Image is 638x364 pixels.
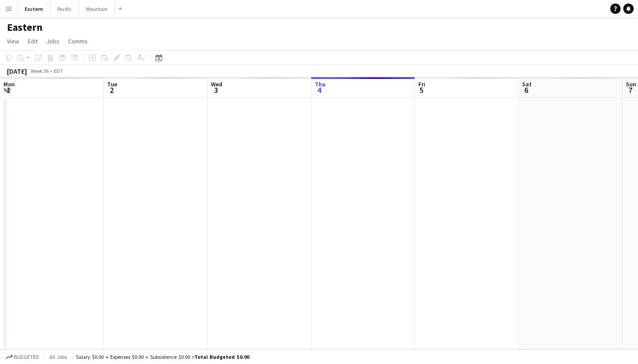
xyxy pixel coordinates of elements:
div: EDT [54,68,63,74]
a: Comms [65,36,91,47]
button: Pacific [50,0,79,17]
a: Edit [24,36,41,47]
div: Salary $0.00 + Expenses $0.00 + Subsistence $0.00 = [76,354,249,360]
span: Week 36 [29,68,50,74]
button: Budgeted [4,352,40,362]
span: Sat [522,80,532,88]
span: 7 [625,85,636,95]
span: 4 [313,85,326,95]
a: View [3,36,23,47]
button: Mountain [79,0,115,17]
span: Fri [418,80,425,88]
span: 6 [521,85,532,95]
span: All jobs [48,354,69,360]
span: Thu [315,80,326,88]
span: 2 [106,85,117,95]
span: Edit [28,37,38,45]
span: Budgeted [14,354,39,360]
span: Comms [68,37,88,45]
span: 1 [2,85,15,95]
a: Jobs [43,36,63,47]
span: Mon [3,80,15,88]
h1: Eastern [7,21,43,34]
span: View [7,37,19,45]
span: 3 [210,85,222,95]
div: [DATE] [7,67,27,75]
span: Total Budgeted $0.00 [194,354,249,360]
span: Jobs [46,37,59,45]
span: Tue [107,80,117,88]
span: 5 [417,85,425,95]
span: Wed [211,80,222,88]
span: Sun [626,80,636,88]
button: Eastern [18,0,50,17]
